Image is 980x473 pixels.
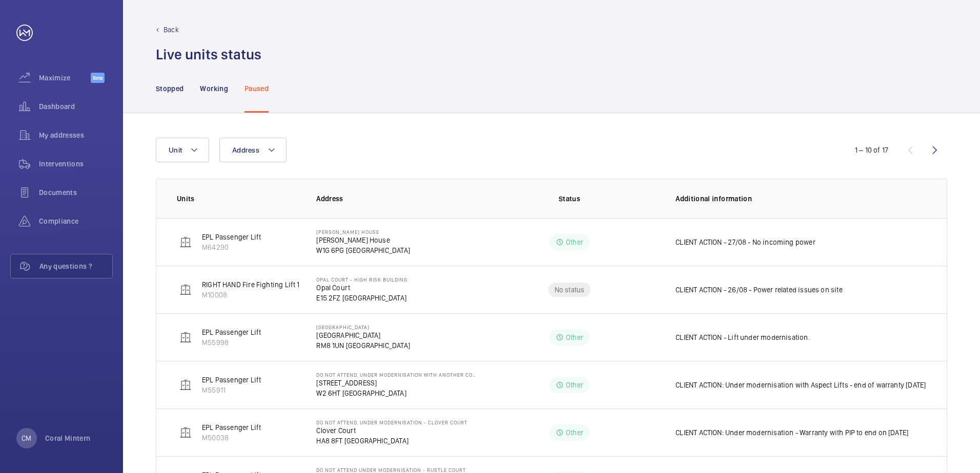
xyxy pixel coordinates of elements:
[566,380,583,390] p: Other
[156,45,261,64] h1: Live units status
[39,216,113,226] span: Compliance
[316,283,407,293] p: Opal Court
[39,101,113,112] span: Dashboard
[179,331,192,343] img: elevator.svg
[316,467,466,473] p: Do Not Attend Under Modernisation - Rustle Court
[316,330,410,340] p: [GEOGRAPHIC_DATA]
[156,138,209,162] button: Unit
[316,388,479,398] p: W2 6HT [GEOGRAPHIC_DATA]
[316,419,467,425] p: DO NOT ATTEND, UNDER MODERNISATION - Clover Court
[316,235,410,245] p: [PERSON_NAME] House
[316,276,407,283] p: Opal Court - High Risk Building
[566,427,583,438] p: Other
[676,285,842,295] p: CLIENT ACTION - 26/08 - Power related issues on site
[202,385,261,395] p: M55911
[91,73,105,83] span: Beta
[555,285,585,295] p: No status
[39,130,113,140] span: My addresses
[676,380,926,390] p: CLIENT ACTION: Under modernisation with Aspect Lifts - end of warranty [DATE]
[202,422,261,433] p: EPL Passenger Lift
[487,193,652,204] p: Status
[244,83,269,94] p: Paused
[676,237,815,247] p: CLIENT ACTION - 27/08 - No incoming power
[676,427,908,438] p: CLIENT ACTION: Under modernisation - Warranty with PIP to end on [DATE]
[316,372,479,378] p: DO NOT ATTEND, UNDER MODERNISATION WITH ANOTHER COMPANY - [STREET_ADDRESS]
[316,324,410,330] p: [GEOGRAPHIC_DATA]
[676,193,926,204] p: Additional information
[202,375,261,385] p: EPL Passenger Lift
[219,138,287,162] button: Address
[156,83,183,94] p: Stopped
[566,332,583,342] p: Other
[22,433,31,443] p: CM
[39,187,113,198] span: Documents
[39,73,91,83] span: Maximize
[179,426,192,439] img: elevator.svg
[202,279,386,290] p: RIGHT HAND Fire Fighting Lift 11 Floors Machine Roomless
[202,337,261,348] p: M55998
[232,146,259,154] span: Address
[39,159,113,169] span: Interventions
[316,436,467,446] p: HA8 8FT [GEOGRAPHIC_DATA]
[202,232,261,242] p: EPL Passenger Lift
[39,261,112,271] span: Any questions ?
[316,229,410,235] p: [PERSON_NAME] House
[316,293,407,303] p: E15 2FZ [GEOGRAPHIC_DATA]
[316,245,410,255] p: W1G 6PG [GEOGRAPHIC_DATA]
[45,433,91,443] p: Coral Mintern
[316,378,479,388] p: [STREET_ADDRESS]
[200,83,228,94] p: Working
[202,327,261,337] p: EPL Passenger Lift
[566,237,583,247] p: Other
[676,332,809,342] p: CLIENT ACTION - Lift under modernisation.
[316,193,479,204] p: Address
[202,242,261,252] p: M64290
[177,193,300,204] p: Units
[164,25,179,35] p: Back
[855,145,888,155] div: 1 – 10 of 17
[316,340,410,351] p: RM8 1UN [GEOGRAPHIC_DATA]
[179,284,192,296] img: elevator.svg
[169,146,182,154] span: Unit
[179,379,192,391] img: elevator.svg
[179,236,192,248] img: elevator.svg
[316,425,467,436] p: Clover Court
[202,433,261,443] p: M50038
[202,290,386,300] p: M10008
